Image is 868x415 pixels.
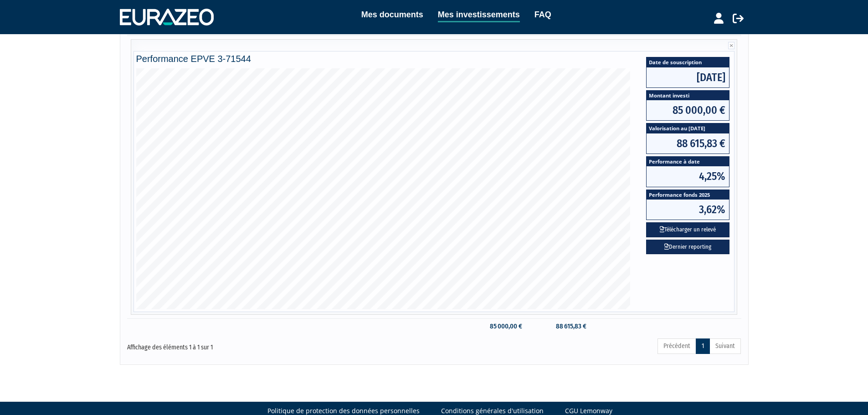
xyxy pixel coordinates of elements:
span: 3,62% [647,200,729,220]
div: Affichage des éléments 1 à 1 sur 1 [127,338,375,352]
a: FAQ [534,8,551,21]
a: 1 [696,338,710,354]
span: 88 615,83 € [647,133,729,154]
span: Performance fonds 2025 [647,190,729,200]
span: Montant investi [647,91,729,100]
span: 85 000,00 € [647,100,729,120]
span: [DATE] [647,67,729,87]
span: Date de souscription [647,57,729,67]
a: Suivant [709,338,741,354]
a: Mes investissements [438,8,520,22]
img: 1732889491-logotype_eurazeo_blanc_rvb.png [120,9,214,25]
button: Télécharger un relevé [646,222,729,237]
a: Précédent [657,338,696,354]
span: Performance à date [647,157,729,166]
td: 85 000,00 € [459,318,527,334]
h4: Performance EPVE 3-71544 [136,54,732,64]
span: Valorisation au [DATE] [647,123,729,133]
a: Mes documents [361,8,423,21]
a: Dernier reporting [646,240,729,255]
td: 88 615,83 € [527,318,591,334]
span: 4,25% [647,166,729,186]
